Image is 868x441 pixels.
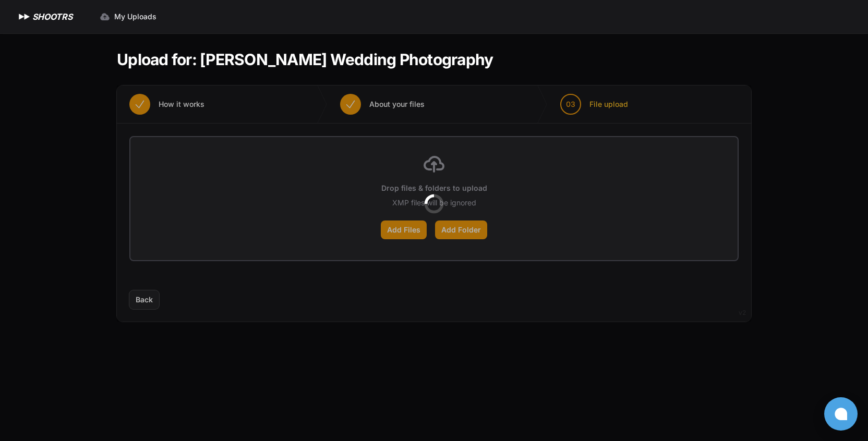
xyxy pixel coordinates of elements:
h1: Upload for: [PERSON_NAME] Wedding Photography [117,50,493,69]
span: My Uploads [114,11,156,22]
h1: SHOOTRS [32,10,73,23]
img: SHOOTRS [17,10,32,23]
button: Open chat window [824,397,858,431]
a: SHOOTRS SHOOTRS [17,10,73,23]
a: My Uploads [93,7,163,26]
